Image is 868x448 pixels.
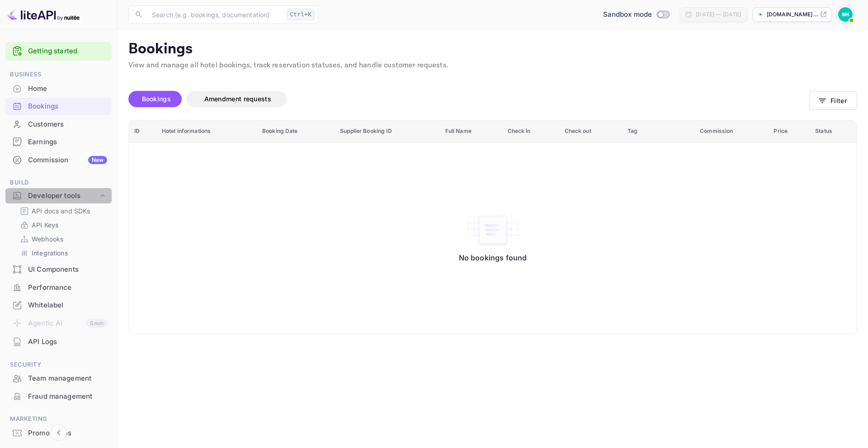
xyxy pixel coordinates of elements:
div: Developer tools [28,191,98,201]
th: Commission [694,120,768,142]
div: Commission [28,155,107,165]
div: Performance [5,279,112,297]
th: Booking Date [257,120,335,142]
span: Amendment requests [204,95,271,103]
a: Earnings [5,133,112,150]
div: API Keys [16,218,108,231]
p: No bookings found [459,253,527,262]
p: Integrations [32,248,68,258]
div: Integrations [16,246,108,259]
div: Promo codes [5,424,112,442]
a: Performance [5,279,112,296]
th: Check in [502,120,559,142]
img: LiteAPI logo [7,7,80,22]
span: Security [5,360,112,370]
span: Marketing [5,414,112,424]
div: [DATE] — [DATE] [696,10,741,19]
div: CommissionNew [5,151,112,169]
p: Bookings [128,40,857,58]
th: Hotel informations [156,120,257,142]
th: Check out [559,120,623,142]
a: Integrations [20,248,104,258]
div: UI Components [28,264,107,275]
div: Customers [5,116,112,133]
div: Customers [28,119,107,130]
span: Build [5,178,112,188]
img: No bookings found [466,211,520,249]
div: Bookings [5,98,112,115]
span: Sandbox mode [603,9,652,20]
div: Home [5,80,112,98]
div: Whitelabel [5,297,112,314]
div: Team management [5,370,112,387]
div: New [88,156,107,164]
div: Promo codes [28,428,107,439]
a: Whitelabel [5,297,112,313]
div: Getting started [5,42,112,61]
table: booking table [129,120,857,334]
div: API Logs [28,337,107,347]
div: Team management [28,373,107,384]
div: Switch to Production mode [599,9,673,20]
div: Home [28,84,107,94]
p: Webhooks [32,234,63,244]
div: Webhooks [16,232,108,245]
div: Performance [28,283,107,293]
a: API docs and SDKs [20,206,104,216]
th: Supplier Booking ID [335,120,439,142]
div: Ctrl+K [287,9,315,20]
a: API Keys [20,220,104,230]
div: account-settings tabs [128,91,809,107]
a: Home [5,80,112,97]
th: Tag [622,120,694,142]
div: Earnings [28,137,107,147]
a: Customers [5,116,112,132]
div: Developer tools [5,188,112,204]
button: Collapse navigation [51,424,67,441]
a: Team management [5,370,112,387]
a: Promo codes [5,424,112,441]
a: API Logs [5,333,112,350]
a: Bookings [5,98,112,114]
th: Full Name [440,120,502,142]
div: Fraud management [5,388,112,406]
div: Fraud management [28,391,107,402]
div: API docs and SDKs [16,204,108,217]
p: [DOMAIN_NAME]... [767,10,818,19]
div: Whitelabel [28,300,107,311]
a: Fraud management [5,388,112,405]
div: API Logs [5,333,112,351]
p: API docs and SDKs [32,206,90,216]
div: UI Components [5,261,112,278]
img: samer hassoun [838,7,853,22]
button: Filter [809,91,857,110]
a: Webhooks [20,234,104,244]
input: Search (e.g. bookings, documentation) [146,5,283,24]
p: View and manage all hotel bookings, track reservation statuses, and handle customer requests. [128,60,857,71]
span: Business [5,70,112,80]
a: UI Components [5,261,112,278]
span: Bookings [142,95,171,103]
th: Status [810,120,857,142]
a: CommissionNew [5,151,112,168]
a: Getting started [28,46,107,57]
p: API Keys [32,220,58,230]
div: Bookings [28,101,107,112]
th: Price [768,120,810,142]
th: ID [129,120,156,142]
